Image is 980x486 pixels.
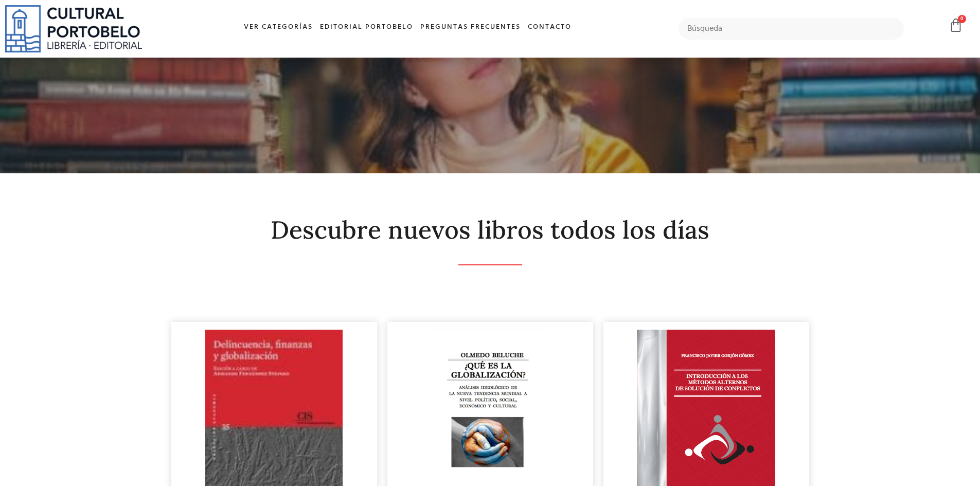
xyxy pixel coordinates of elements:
a: Contacto [524,16,575,39]
a: Editorial Portobelo [316,16,417,39]
h2: Descubre nuevos libros todos los días [171,217,809,244]
span: 0 [958,15,966,23]
a: Ver Categorías [240,16,316,39]
a: 0 [949,18,963,33]
a: Preguntas frecuentes [417,16,524,39]
input: Búsqueda [679,18,904,40]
